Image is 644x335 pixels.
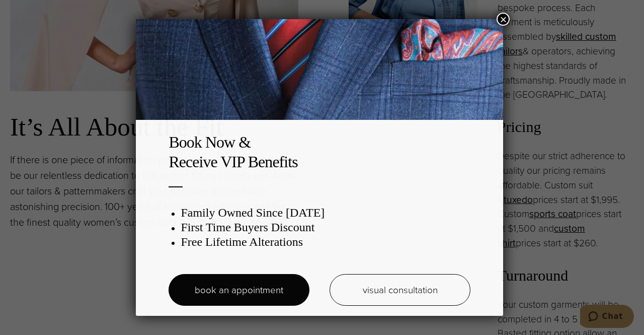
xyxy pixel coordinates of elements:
[330,274,470,306] a: visual consultation
[497,13,510,26] button: Close
[169,274,309,306] a: book an appointment
[181,220,470,235] h3: First Time Buyers Discount
[169,132,470,171] h2: Book Now & Receive VIP Benefits
[181,235,470,249] h3: Free Lifetime Alterations
[181,206,470,220] h3: Family Owned Since [DATE]
[22,7,43,16] span: Chat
